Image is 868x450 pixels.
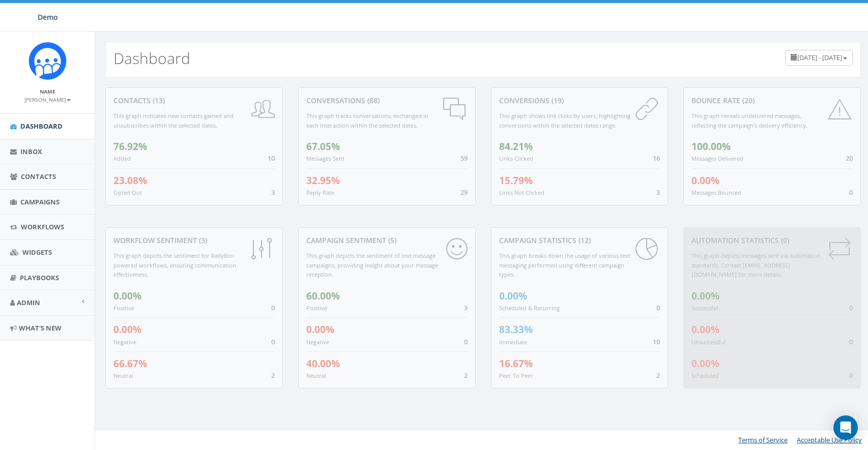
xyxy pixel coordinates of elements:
[691,235,853,246] div: Automation Statistics
[306,174,340,187] span: 32.95%
[306,323,334,336] span: 0.00%
[306,252,438,278] small: This graph depicts the sentiment of text message campaigns, providing insight about your message ...
[691,252,821,278] small: This graph depicts messages sent via automation standards. Contact [EMAIL_ADDRESS][DOMAIN_NAME] f...
[499,323,533,336] span: 83.33%
[691,140,731,153] span: 100.00%
[464,337,468,346] span: 0
[656,303,660,312] span: 0
[22,248,52,257] span: Widgets
[113,338,136,346] small: Negative
[460,154,468,163] span: 59
[113,189,142,196] small: Opted Out
[306,189,334,196] small: Reply Rate
[576,235,591,245] span: (12)
[499,235,660,246] div: Campaign Statistics
[691,155,743,162] small: Messages Delivered
[499,174,533,187] span: 15.79%
[271,337,275,346] span: 0
[268,154,275,163] span: 10
[20,147,42,156] span: Inbox
[653,337,660,346] span: 10
[20,122,63,131] span: Dashboard
[797,435,862,444] a: Acceptable Use Policy
[306,338,329,346] small: Negative
[113,357,147,370] span: 66.67%
[849,337,853,346] span: 0
[691,96,853,106] div: Bounce Rate
[549,96,564,105] span: (19)
[691,289,719,303] span: 0.00%
[849,371,853,380] span: 0
[271,371,275,380] span: 2
[20,273,59,282] span: Playbooks
[499,338,527,346] small: Immediate
[113,252,236,278] small: This graph depicts the sentiment for RallyBot-powered workflows, ensuring communication effective...
[460,188,468,197] span: 29
[113,304,134,312] small: Positive
[38,12,58,22] span: Demo
[28,42,67,80] img: Icon_1.png
[797,53,842,62] span: [DATE] - [DATE]
[306,96,468,106] div: conversations
[306,155,344,162] small: Messages Sent
[113,155,131,162] small: Added
[271,303,275,312] span: 0
[113,96,275,106] div: contacts
[306,289,340,303] span: 60.00%
[113,140,147,153] span: 76.92%
[464,371,468,380] span: 2
[113,174,147,187] span: 23.08%
[113,323,141,336] span: 0.00%
[499,372,533,379] small: Peer To Peer
[151,96,165,105] span: (13)
[306,304,327,312] small: Positive
[17,298,40,307] span: Admin
[779,235,789,245] span: (0)
[691,174,719,187] span: 0.00%
[21,222,64,231] span: Workflows
[499,289,527,303] span: 0.00%
[653,154,660,163] span: 16
[306,112,428,129] small: This graph tracks conversations, exchanged in each interaction within the selected dates.
[499,140,533,153] span: 84.21%
[306,357,340,370] span: 40.00%
[691,357,719,370] span: 0.00%
[20,197,60,206] span: Campaigns
[691,338,726,346] small: Unsuccessful
[271,188,275,197] span: 3
[113,289,141,303] span: 0.00%
[691,304,718,312] small: Successful
[499,96,660,106] div: conversions
[499,304,560,312] small: Scheduled & Recurring
[740,96,755,105] span: (20)
[464,303,468,312] span: 3
[846,154,853,163] span: 20
[499,189,544,196] small: Links Not Clicked
[499,155,533,162] small: Links Clicked
[197,235,207,245] span: (3)
[365,96,380,105] span: (88)
[40,88,55,95] small: Name
[738,435,788,444] a: Terms of Service
[24,96,71,103] small: [PERSON_NAME]
[499,252,630,278] small: This graph breaks down the usage of various text messaging performed using different campaign types.
[21,172,56,181] span: Contacts
[113,372,133,379] small: Neutral
[656,371,660,380] span: 2
[306,372,326,379] small: Neutral
[691,189,741,196] small: Messages Bounced
[499,357,533,370] span: 16.67%
[306,235,468,246] div: Campaign Sentiment
[849,303,853,312] span: 0
[833,415,858,440] div: Open Intercom Messenger
[499,112,630,129] small: This graph shows link clicks by users, highlighting conversions within the selected dates range.
[24,95,71,104] a: [PERSON_NAME]
[19,323,62,333] span: What's New
[691,372,719,379] small: Scheduled
[113,50,190,67] h2: Dashboard
[691,323,719,336] span: 0.00%
[306,140,340,153] span: 67.05%
[386,235,396,245] span: (5)
[849,188,853,197] span: 0
[113,112,234,129] small: This graph indicates new contacts gained and unsubscribes within the selected dates.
